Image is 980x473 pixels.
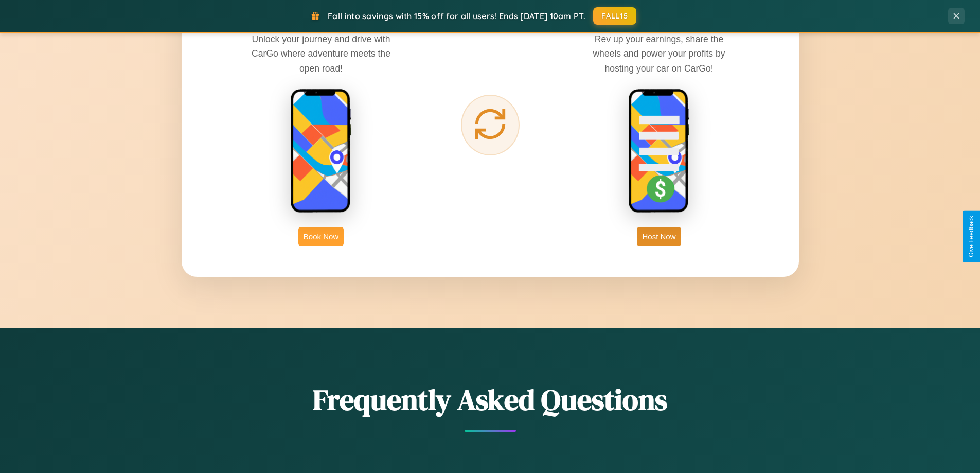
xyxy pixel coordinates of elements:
div: Give Feedback [968,216,975,257]
p: Rev up your earnings, share the wheels and power your profits by hosting your car on CarGo! [582,32,736,75]
img: rent phone [290,89,352,214]
h2: Frequently Asked Questions [182,380,799,419]
button: Host Now [637,227,681,246]
button: Book Now [298,227,344,246]
p: Unlock your journey and drive with CarGo where adventure meets the open road! [244,32,398,75]
span: Fall into savings with 15% off for all users! Ends [DATE] 10am PT. [328,11,585,21]
img: host phone [628,89,690,214]
button: FALL15 [593,7,636,25]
